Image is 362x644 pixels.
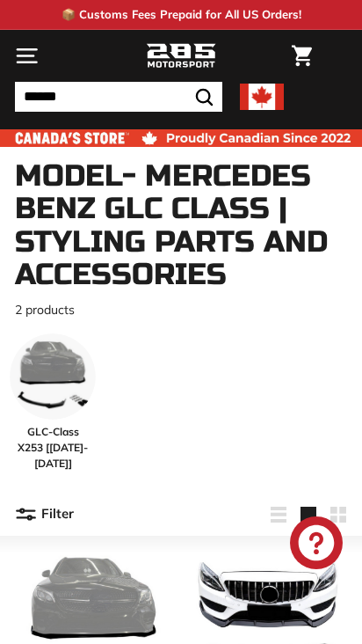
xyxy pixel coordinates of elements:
[15,82,222,112] input: Search
[15,494,74,536] button: Filter
[146,41,216,71] img: Logo_285_Motorsport_areodynamics_components
[15,301,347,319] p: 2 products
[10,333,96,472] a: GLC-Class X253 [[DATE]-[DATE]]
[285,516,348,574] inbox-online-store-chat: Shopify online store chat
[15,160,347,292] h1: Model- Mercedes Benz GLC Class | Styling Parts and Accessories
[10,424,96,472] span: GLC-Class X253 [[DATE]-[DATE]]
[283,31,321,81] a: Cart
[62,6,301,24] p: 📦 Customs Fees Prepaid for All US Orders!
